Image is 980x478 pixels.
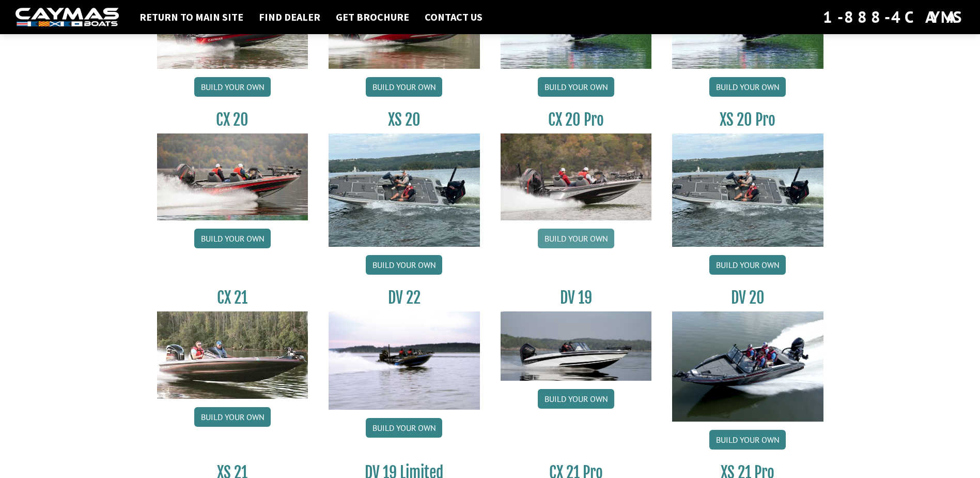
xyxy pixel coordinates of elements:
a: Build your own [366,418,442,438]
a: Contact Us [419,10,488,24]
img: CX-20Pro_thumbnail.jpg [501,133,652,220]
h3: XS 20 [329,110,480,129]
img: XS_20_resized.jpg [329,133,480,247]
img: CX-20_thumbnail.jpg [157,133,308,220]
a: Build your own [194,407,271,427]
h3: CX 20 [157,110,308,129]
h3: DV 22 [329,288,480,307]
h3: XS 20 Pro [672,110,823,129]
img: CX21_thumb.jpg [157,311,308,398]
img: DV_20_from_website_for_caymas_connect.png [672,311,823,422]
img: dv-19-ban_from_website_for_caymas_connect.png [501,311,652,381]
a: Find Dealer [254,10,325,24]
a: Build your own [709,255,786,275]
a: Build your own [538,229,614,248]
h3: DV 19 [501,288,652,307]
a: Return to main site [134,10,248,24]
h3: DV 20 [672,288,823,307]
a: Build your own [538,389,614,409]
a: Build your own [366,255,442,275]
div: 1-888-4CAYMAS [823,6,965,28]
img: white-logo-c9c8dbefe5ff5ceceb0f0178aa75bf4bb51f6bca0971e226c86eb53dfe498488.png [15,8,119,27]
h3: CX 21 [157,288,308,307]
a: Build your own [709,77,786,97]
a: Build your own [194,229,271,248]
a: Build your own [709,430,786,450]
a: Build your own [366,77,442,97]
h3: CX 20 Pro [501,110,652,129]
a: Build your own [194,77,271,97]
a: Get Brochure [331,10,414,24]
a: Build your own [538,77,614,97]
img: DV22_original_motor_cropped_for_caymas_connect.jpg [329,311,480,410]
img: XS_20_resized.jpg [672,133,823,247]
